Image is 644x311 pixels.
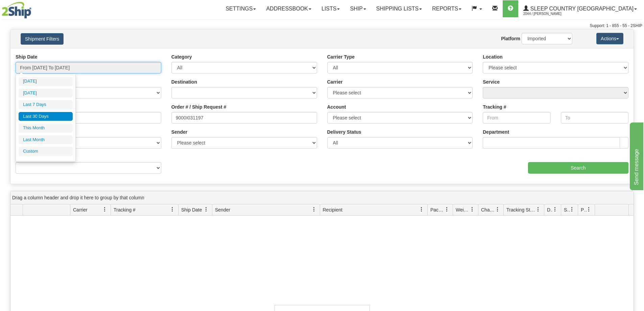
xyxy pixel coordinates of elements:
span: Delivery Status [547,206,553,213]
label: Destination [171,79,197,85]
label: Order # / Ship Request # [171,104,226,110]
a: Weight filter column settings [467,204,478,215]
a: Tracking Status filter column settings [532,204,544,215]
label: Delivery Status [327,129,361,135]
a: Ship [345,0,371,17]
span: 2044 / [PERSON_NAME] [523,10,574,17]
label: Sender [171,129,187,135]
label: Carrier [327,79,343,85]
li: Custom [19,147,73,156]
li: Last 7 Days [19,100,73,109]
input: To [561,112,628,124]
li: Last Month [19,135,73,145]
label: Account [327,104,346,110]
label: Location [483,53,502,60]
label: Tracking # [483,104,506,110]
input: Search [528,162,628,174]
label: Department [483,129,509,135]
a: Ship Date filter column settings [200,204,212,215]
span: Ship Date [181,206,202,213]
label: Platform [501,35,520,42]
span: Sender [215,206,230,213]
li: This Month [19,124,73,133]
a: Addressbook [261,0,316,17]
span: Pickup Status [581,206,587,213]
a: Settings [220,0,261,17]
span: Charge [481,206,495,213]
a: Tracking # filter column settings [167,204,178,215]
label: Category [171,53,192,60]
span: Weight [456,206,470,213]
li: Last 30 Days [19,112,73,121]
span: Carrier [73,206,88,213]
span: Tracking # [114,206,136,213]
a: Charge filter column settings [492,204,503,215]
span: Shipment Issues [564,206,570,213]
iframe: chat widget [628,121,643,190]
a: Pickup Status filter column settings [583,204,595,215]
div: Send message [5,4,63,12]
span: Recipient [323,206,342,213]
li: [DATE] [19,77,73,86]
a: Shipment Issues filter column settings [566,204,578,215]
img: logo2044.jpg [2,2,31,19]
div: Support: 1 - 855 - 55 - 2SHIP [2,23,642,29]
input: From [483,112,550,124]
a: Carrier filter column settings [99,204,111,215]
label: Ship Date [16,53,38,60]
label: Service [483,79,500,85]
a: Shipping lists [371,0,427,17]
li: [DATE] [19,89,73,98]
div: grid grouping header [10,191,634,204]
button: Actions [596,33,623,44]
label: Carrier Type [327,53,355,60]
span: Tracking Status [506,206,536,213]
a: Recipient filter column settings [416,204,427,215]
a: Reports [427,0,467,17]
a: Lists [316,0,345,17]
a: Packages filter column settings [441,204,453,215]
a: Delivery Status filter column settings [549,204,561,215]
button: Shipment Filters [21,33,64,45]
span: Sleep Country [GEOGRAPHIC_DATA] [529,6,634,12]
a: Sender filter column settings [308,204,320,215]
span: Packages [430,206,445,213]
a: Sleep Country [GEOGRAPHIC_DATA] 2044 / [PERSON_NAME] [518,0,642,17]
